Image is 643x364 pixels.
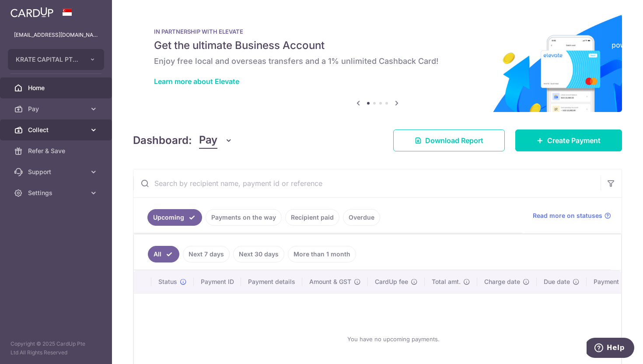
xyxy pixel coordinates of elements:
a: Upcoming [147,209,202,226]
h5: Get the ultimate Business Account [154,38,601,52]
p: IN PARTNERSHIP WITH ELEVATE [154,28,601,35]
span: Home [28,84,86,92]
a: Create Payment [515,129,622,151]
button: KRATE CAPITAL PTE. LTD. [8,49,104,70]
span: Refer & Save [28,147,86,155]
span: Total amt. [432,277,461,286]
a: Read more on statuses [533,211,611,220]
a: More than 1 month [288,246,356,262]
span: Amount & GST [309,277,351,286]
img: CardUp [10,7,53,17]
th: Payment ID [194,270,241,293]
span: Due date [544,277,570,286]
h4: Dashboard: [133,133,192,148]
span: Pay [28,105,86,113]
span: Charge date [484,277,520,286]
span: Read more on statuses [533,211,602,220]
span: Settings [28,189,86,197]
span: Create Payment [547,135,601,146]
span: CardUp fee [375,277,408,286]
a: Download Report [393,129,505,151]
a: Learn more about Elevate [154,77,239,86]
img: Renovation banner [133,14,622,112]
button: Pay [199,132,233,149]
a: Next 7 days [183,246,230,262]
input: Search by recipient name, payment id or reference [133,169,601,197]
iframe: Opens a widget where you can find more information [587,338,634,360]
a: Overdue [343,209,380,226]
a: All [148,246,179,262]
span: Collect [28,126,86,134]
span: Pay [199,132,217,149]
span: Support [28,168,86,176]
a: Next 30 days [233,246,284,262]
span: Download Report [425,135,483,146]
span: Status [158,277,177,286]
a: Recipient paid [285,209,339,226]
p: [EMAIL_ADDRESS][DOMAIN_NAME] [14,31,98,39]
th: Payment details [241,270,302,293]
h6: Enjoy free local and overseas transfers and a 1% unlimited Cashback Card! [154,56,601,66]
span: KRATE CAPITAL PTE. LTD. [16,55,80,64]
a: Payments on the way [206,209,282,226]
